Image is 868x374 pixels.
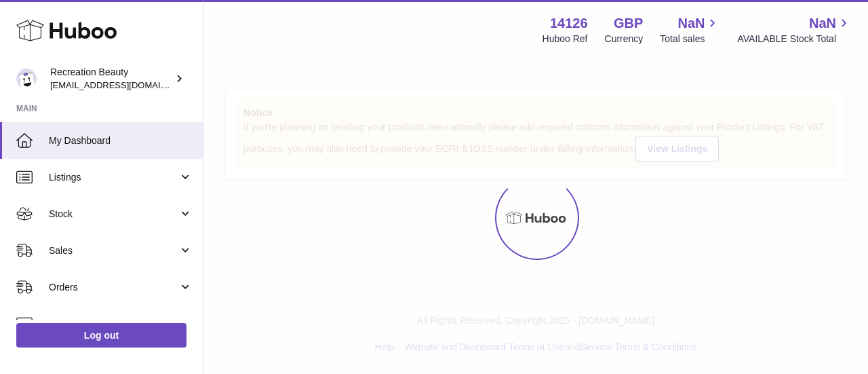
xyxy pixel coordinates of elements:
span: My Dashboard [49,134,193,147]
span: AVAILABLE Stock Total [737,33,852,45]
span: Usage [49,318,193,331]
a: NaN AVAILABLE Stock Total [737,14,852,45]
span: Stock [49,208,178,221]
span: Orders [49,281,178,294]
a: Log out [16,323,186,348]
span: Total sales [660,33,720,45]
span: NaN [677,14,705,33]
span: NaN [809,14,836,33]
strong: GBP [614,14,643,33]
div: Huboo Ref [542,33,588,45]
span: [EMAIL_ADDRESS][DOMAIN_NAME] [50,79,199,90]
div: Recreation Beauty [50,66,172,92]
div: Currency [605,33,644,45]
span: Listings [49,171,178,184]
img: internalAdmin-14126@internal.huboo.com [16,69,37,89]
strong: 14126 [550,14,588,33]
span: Sales [49,244,178,257]
a: NaN Total sales [660,14,720,45]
